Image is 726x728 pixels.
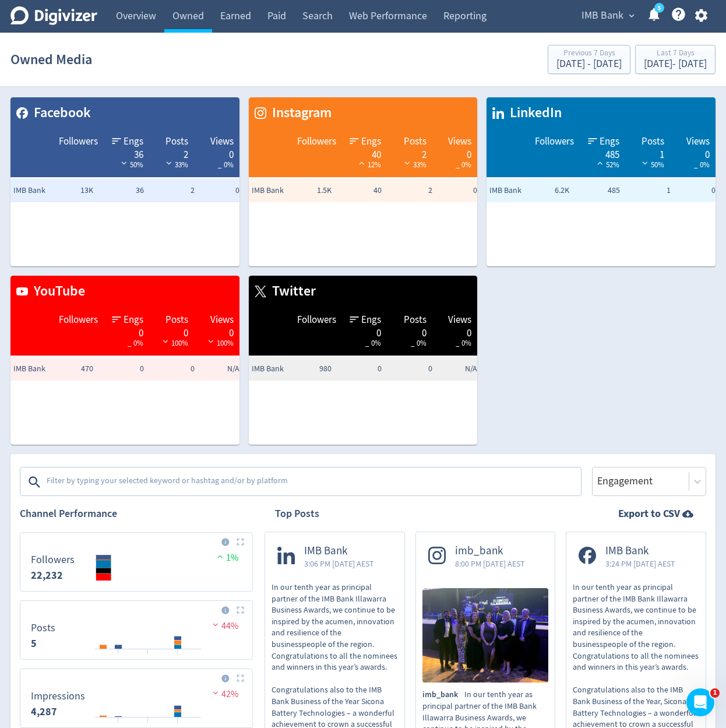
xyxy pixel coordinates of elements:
span: 3:24 PM [DATE] AEST [605,558,675,569]
span: _ 0% [218,160,234,170]
div: 1 [631,148,665,157]
span: YouTube [28,282,85,301]
td: 0 [674,179,724,202]
td: 0 [96,357,147,381]
span: Engs [361,313,381,327]
text: 18/09 [111,653,125,662]
img: negative-performance-white.svg [118,159,130,167]
button: Last 7 Days[DATE]- [DATE] [635,45,716,74]
span: Followers [535,135,574,149]
span: IMB Bank [13,363,60,375]
button: Previous 7 Days[DATE] - [DATE] [548,45,630,74]
td: 0 [435,179,486,202]
div: [DATE] - [DATE] [556,59,622,69]
td: 0 [334,357,385,381]
td: 36 [96,179,147,202]
td: 1.5K [284,179,334,202]
div: 0 [110,326,143,336]
img: negative-performance-white.svg [401,159,413,167]
td: 2 [385,179,435,202]
span: 3:06 PM [DATE] AEST [304,558,374,569]
div: 0 [200,148,234,157]
td: 0 [147,357,198,381]
div: 0 [155,326,189,336]
span: Posts [165,135,188,149]
div: Last 7 Days [644,49,707,59]
img: negative-performance-white.svg [160,337,171,346]
img: Placeholder [237,674,244,682]
span: 100% [205,338,234,348]
div: 0 [348,326,382,336]
span: 50% [639,160,664,170]
span: expand_more [626,10,637,21]
dt: Impressions [31,690,85,703]
h1: Owned Media [10,41,92,78]
span: imb_bank [455,544,525,558]
span: IMB Bank [581,6,623,25]
iframe: Intercom live chat [686,688,714,716]
dt: Posts [31,621,55,635]
span: Posts [642,135,664,149]
img: negative-performance-white.svg [205,337,217,346]
text: 22/09 [171,653,185,662]
td: N/A [435,357,486,381]
div: 0 [393,326,427,336]
div: 0 [438,148,472,157]
a: 5 [654,3,664,13]
span: IMB Bank [252,185,298,196]
span: Views [448,313,471,327]
span: IMB Bank [605,544,675,558]
span: Posts [404,135,427,149]
td: 980 [284,357,334,381]
span: Instagram [266,103,332,123]
span: 42% [210,688,238,700]
div: Previous 7 Days [556,49,622,59]
strong: 5 [31,636,37,650]
span: 44% [210,620,238,632]
span: Facebook [28,103,91,123]
td: 485 [572,179,623,202]
span: IMB Bank [489,185,536,196]
span: _ 0% [694,160,710,170]
td: 0 [385,357,435,381]
strong: 4,287 [31,705,57,719]
td: N/A [198,357,248,381]
div: [DATE] - [DATE] [644,59,707,69]
img: In our tenth year as principal partner of the IMB Bank Illawarra Business Awards, we continue to ... [422,588,549,683]
span: Engs [600,135,619,149]
table: customized table [249,276,478,445]
td: 13K [45,179,96,202]
span: Posts [404,313,427,327]
td: 0 [198,179,248,202]
table: customized table [249,97,478,266]
td: 470 [45,357,96,381]
span: 33% [401,160,427,170]
svg: Posts 5 [25,606,248,655]
img: negative-performance-white.svg [639,159,651,167]
span: Followers [297,135,336,149]
span: Views [210,135,234,149]
span: Followers [59,313,98,327]
text: 5 [658,4,661,12]
img: negative-performance.svg [210,620,221,629]
table: customized table [487,97,716,266]
span: 52% [594,160,619,170]
span: 1% [214,552,238,564]
span: 100% [160,338,188,348]
span: 12% [356,160,381,170]
span: imb_bank [422,689,464,701]
span: Twitter [266,282,316,301]
svg: Followers 0 [25,537,248,586]
td: 2 [147,179,198,202]
img: positive-performance.svg [214,552,226,561]
h2: Top Posts [275,507,319,521]
span: LinkedIn [504,103,562,123]
td: 40 [334,179,385,202]
button: IMB Bank [577,6,637,25]
span: Engs [361,135,381,149]
div: 2 [155,148,189,157]
span: _ 0% [456,160,471,170]
div: 0 [200,326,234,336]
span: 33% [163,160,188,170]
span: IMB Bank [252,363,298,375]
